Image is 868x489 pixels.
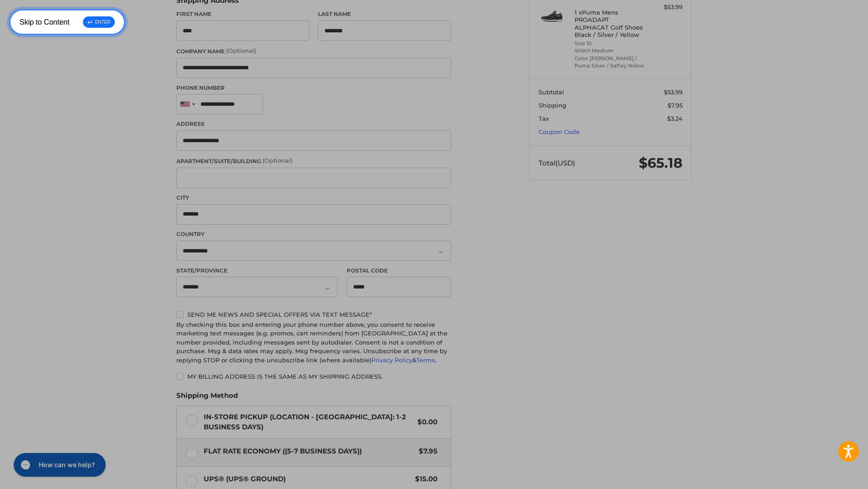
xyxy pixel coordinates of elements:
span: $3.24 [667,115,683,122]
span: Tax [539,115,549,122]
label: Address [176,120,451,128]
a: Coupon Code [539,128,580,135]
label: City [176,194,451,202]
span: Total (USD) [539,159,575,167]
label: First Name [176,10,309,18]
iframe: Gorgias live chat messenger [9,450,108,480]
span: $7.95 [414,446,437,457]
label: State/Province [176,267,338,275]
li: Size 10 [575,40,644,47]
li: Color [PERSON_NAME] / Puma Silver / Saftey Yellow [575,55,644,70]
a: Terms [416,356,435,364]
span: $15.00 [411,474,437,484]
li: Width Medium [575,47,644,55]
label: Send me news and special offers via text message* [176,311,451,318]
label: Apartment/Suite/Building [176,156,451,165]
span: $0.00 [413,417,437,427]
div: By checking this box and entering your phone number above, you consent to receive marketing text ... [176,320,451,365]
small: (Optional) [262,157,293,164]
label: Phone Number [176,84,451,92]
a: Privacy Policy [371,356,412,364]
iframe: Google Customer Reviews [793,464,868,489]
label: Company Name [176,46,451,56]
label: Postal Code [347,267,452,275]
div: $53.99 [647,3,683,12]
small: (Optional) [226,47,256,54]
h4: 1 x Puma Mens PROADAPT ALPHACAT Golf Shoes Black / Silver / Yellow [575,9,644,38]
span: $65.18 [639,154,683,171]
label: Last Name [318,10,451,18]
div: United States: +1 [177,94,198,114]
span: Subtotal [539,88,564,96]
span: UPS® (UPS® Ground) [204,474,411,484]
label: My billing address is the same as my shipping address. [176,373,451,380]
label: Country [176,230,451,238]
span: Shipping [539,102,566,109]
span: Flat Rate Economy ((5-7 Business Days)) [204,446,415,457]
span: $7.95 [668,102,683,109]
legend: Shipping Method [176,391,238,405]
span: $53.99 [664,88,683,96]
span: In-Store Pickup (Location - [GEOGRAPHIC_DATA]: 1-2 BUSINESS DAYS) [204,412,413,432]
